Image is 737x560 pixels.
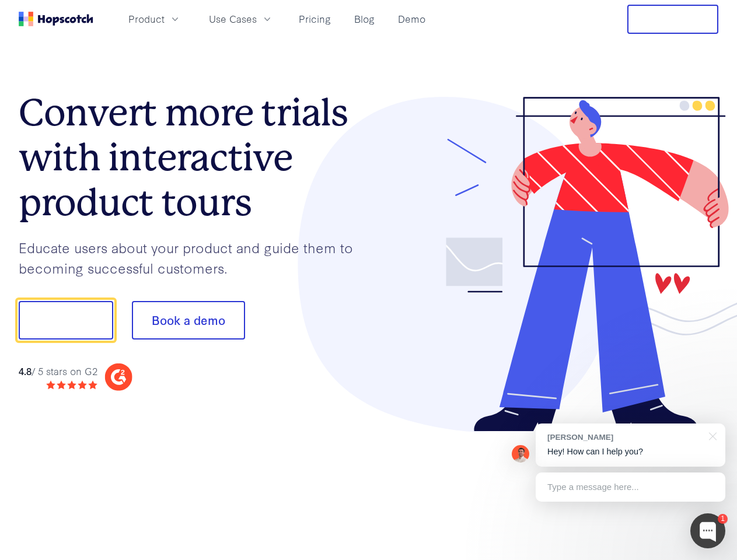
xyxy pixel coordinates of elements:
div: Type a message here... [536,473,725,502]
a: Demo [393,9,430,29]
div: / 5 stars on G2 [19,364,97,379]
div: 1 [718,514,728,524]
button: Use Cases [202,9,280,29]
strong: 4.8 [19,364,32,377]
span: Use Cases [209,12,257,26]
button: Book a demo [132,301,245,339]
div: [PERSON_NAME] [547,432,702,443]
a: Home [19,12,93,26]
h1: Convert more trials with interactive product tours [19,90,369,225]
button: Free Trial [627,5,718,34]
a: Pricing [294,9,336,29]
span: Product [128,12,165,26]
button: Product [121,9,188,29]
a: Blog [350,9,379,29]
p: Hey! How can I help you? [547,446,714,458]
img: Mark Spera [512,445,529,463]
button: Show me! [19,301,113,339]
p: Educate users about your product and guide them to becoming successful customers. [19,237,369,278]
